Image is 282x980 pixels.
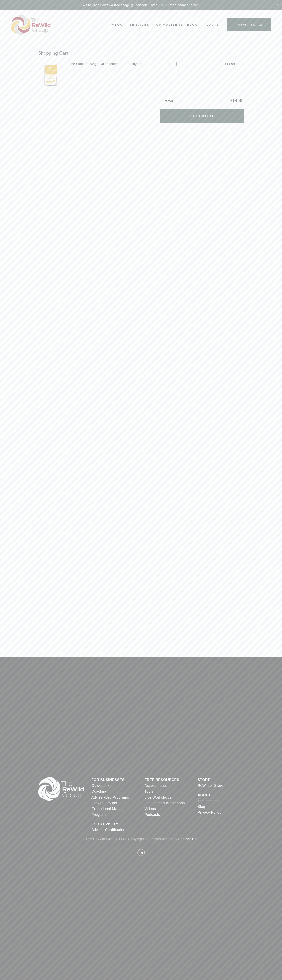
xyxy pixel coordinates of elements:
[144,800,185,806] a: On-Demand Workshops
[179,62,235,88] p: $14.99, total price for The Start-Up Stage Guidebook: 1-10 Employees
[230,98,244,103] p: Subtotal price
[206,22,219,27] a: Login
[130,22,150,28] a: folder dropdown
[91,794,129,800] a: Adviser-Led Programs
[158,60,166,68] button: decrement
[38,50,244,55] h2: Shopping Cart
[198,783,223,789] a: ReWilder Store
[160,100,173,103] p: Subtotal label
[166,62,173,66] input: Quantity, The Start-Up Stage Guidebook: 1-10 Employees
[144,812,160,818] a: Podcasts
[91,806,137,818] a: Exceptional Manager Program
[198,804,205,810] a: Blog
[91,800,117,806] a: Growth Groups
[187,22,198,28] a: Blog
[130,22,150,27] span: Services
[198,810,221,815] a: Privacy Policy
[198,798,219,804] a: Testimonials
[91,822,119,826] strong: FOR ADVISERS
[238,60,245,68] button: Remove The Start-Up Stage Guidebook: 1-10 Employees
[144,794,171,800] a: Live Workshops
[38,836,244,842] p: The ReWild Group, LLC, Copyright. All rights reserved.
[91,807,127,817] span: Exceptional Manager Program
[198,777,210,783] a: STORE
[91,783,111,789] a: Guidebooks
[91,778,125,782] strong: FOR BUSINESSES
[91,827,125,833] a: Adviser Certification
[112,22,125,28] a: folder dropdown
[91,777,125,783] a: FOR BUSINESSES
[91,821,119,827] a: FOR ADVISERS
[69,62,149,66] a: The Start-Up Stage Guidebook: 1-10 Employees
[144,783,167,789] a: Assessments
[160,99,173,103] span: Subtotal
[160,109,244,123] button: Checkout
[173,60,180,68] button: increment
[144,789,153,794] a: Tools
[112,22,125,27] span: About
[154,22,183,28] a: For Advisers
[227,18,271,31] a: find your stage
[11,15,51,35] img: The ReWild Group
[198,792,211,798] a: ABOUT
[144,806,156,812] a: Videos
[178,836,197,842] a: Contact Us
[38,62,65,88] div: The Start-Up Stage Guidebook: 1-10 Employees image
[91,789,107,794] a: Coaching
[144,778,179,782] strong: FREE RESOURCES
[137,849,145,856] a: LinkedIn
[144,777,179,783] a: FREE RESOURCES
[91,801,117,805] span: Growth Groups
[198,793,211,797] strong: ABOUT
[198,778,210,782] strong: STORE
